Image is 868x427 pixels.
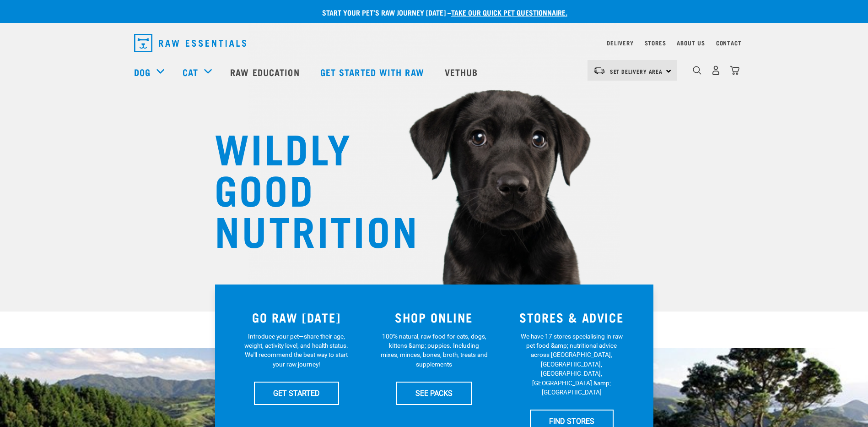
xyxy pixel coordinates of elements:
[508,310,635,324] h3: STORES & ADVICE
[451,10,567,14] a: take our quick pet questionnaire.
[183,65,198,79] a: Cat
[134,34,246,52] img: Raw Essentials Logo
[610,70,663,73] span: Set Delivery Area
[215,126,398,250] h1: WILDLY GOOD NUTRITION
[436,54,490,90] a: Vethub
[677,41,705,44] a: About Us
[607,41,633,44] a: Delivery
[711,66,721,75] img: user.png
[593,66,605,75] img: van-moving.png
[127,30,742,56] nav: dropdown navigation
[518,332,625,397] p: We have 17 stores specialising in raw pet food &amp; nutritional advice across [GEOGRAPHIC_DATA],...
[716,41,742,44] a: Contact
[243,332,350,369] p: Introduce your pet—share their age, weight, activity level, and health status. We'll recommend th...
[311,54,436,90] a: Get started with Raw
[233,310,360,324] h3: GO RAW [DATE]
[371,310,497,324] h3: SHOP ONLINE
[645,41,666,44] a: Stores
[396,382,472,405] a: SEE PACKS
[730,66,739,75] img: home-icon@2x.png
[254,382,339,405] a: GET STARTED
[134,65,151,79] a: Dog
[380,332,488,369] p: 100% natural, raw food for cats, dogs, kittens &amp; puppies. Including mixes, minces, bones, bro...
[693,66,701,75] img: home-icon-1@2x.png
[221,54,311,90] a: Raw Education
